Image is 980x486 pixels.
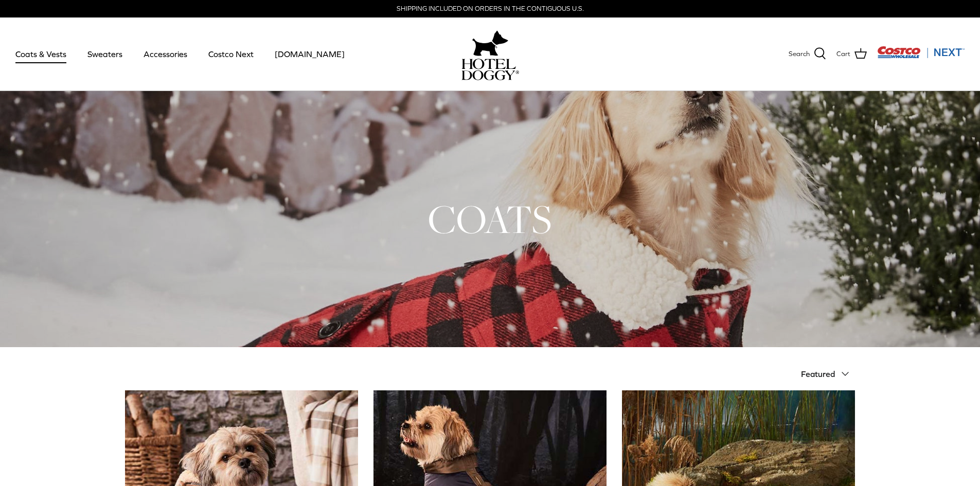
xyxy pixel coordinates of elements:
[801,369,835,379] span: Featured
[125,194,856,244] h1: COATS
[836,47,867,61] a: Cart
[836,49,850,60] span: Cart
[461,59,519,80] img: hoteldoggycom
[265,37,354,71] a: [DOMAIN_NAME]
[789,47,826,61] a: Search
[789,49,810,60] span: Search
[472,28,508,59] img: hoteldoggy.com
[78,37,132,71] a: Sweaters
[877,52,965,60] a: Visit Costco Next
[199,37,263,71] a: Costco Next
[877,46,965,59] img: Costco Next
[461,28,519,80] a: hoteldoggy.com hoteldoggycom
[134,37,197,71] a: Accessories
[6,37,76,71] a: Coats & Vests
[801,363,856,385] button: Featured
